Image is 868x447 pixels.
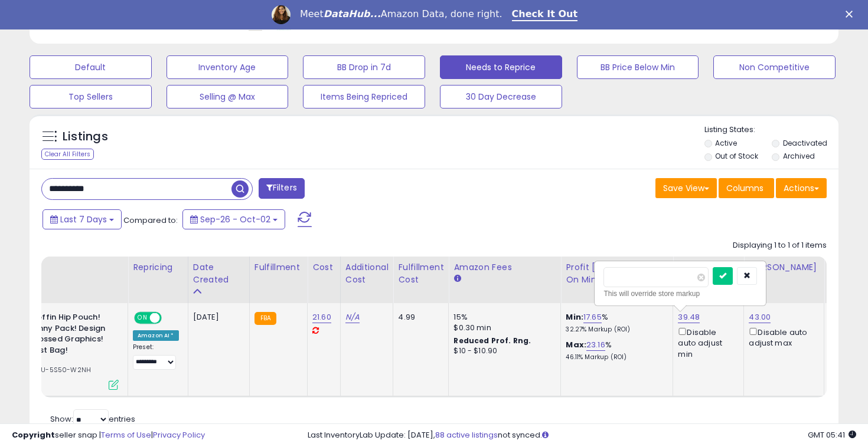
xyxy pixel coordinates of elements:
div: [PERSON_NAME] [749,261,819,274]
span: | SKU: ZU-5S50-W2NH [11,365,91,374]
a: N/A [345,311,360,323]
div: Meet Amazon Data, done right. [300,8,502,20]
div: % [566,312,664,334]
span: Sep-26 - Oct-02 [200,213,270,225]
button: Filters [259,178,305,199]
button: Columns [719,178,774,198]
div: Profit [PERSON_NAME] on Min/Max [566,261,668,286]
b: Min: [566,311,583,323]
span: ON [135,313,150,323]
a: 88 active listings [435,429,498,441]
b: Reduced Prof. Rng. [453,336,531,346]
div: Amazon AI * [133,330,179,341]
button: Items Being Repriced [303,85,425,109]
div: Preset: [133,343,179,370]
button: Save View [655,178,717,198]
span: OFF [160,313,179,323]
div: 15% [453,312,552,323]
div: Cost [312,261,335,274]
p: 32.27% Markup (ROI) [566,326,664,334]
p: Listing States: [704,124,839,136]
div: Fulfillment Cost [398,261,443,286]
button: Actions [776,178,827,198]
div: $0.30 min [453,323,552,333]
i: DataHub... [324,8,381,19]
small: FBA [254,312,276,325]
button: BB Price Below Min [577,55,699,79]
div: Fulfillment [254,261,302,274]
a: Check It Out [512,8,578,21]
button: Default [30,55,152,79]
span: Show: entries [50,413,135,425]
b: Max: [566,339,586,350]
div: This will override store markup [603,288,757,300]
div: [DATE] [193,312,240,323]
a: Terms of Use [101,429,151,441]
button: Selling @ Max [167,85,289,109]
img: Profile image for Georgie [272,5,291,24]
label: Out of Stock [715,151,758,161]
span: Columns [726,182,763,194]
label: Active [715,138,737,148]
a: 17.65 [583,311,602,323]
div: 4.99 [398,312,439,323]
div: seller snap | | [12,430,205,441]
a: 23.16 [586,339,605,351]
div: % [566,340,664,361]
button: 30 Day Decrease [440,85,562,109]
label: Archived [783,151,815,161]
div: Disable auto adjust min [678,326,735,360]
button: Non Competitive [713,55,836,79]
div: Clear All Filters [41,149,94,160]
small: Amazon Fees. [453,274,461,284]
button: Needs to Reprice [440,55,562,79]
a: 43.00 [749,311,771,323]
div: Close [846,11,857,18]
span: Compared to: [123,215,178,226]
div: $10 - $10.90 [453,346,552,356]
button: BB Drop in 7d [303,55,425,79]
h5: Listings [63,129,108,145]
div: Repricing [133,261,183,274]
div: Disable auto adjust max [749,326,815,349]
div: Last InventoryLab Update: [DATE], not synced. [308,430,857,441]
span: 2025-10-10 05:41 GMT [808,429,856,441]
div: Displaying 1 to 1 of 1 items [733,240,827,251]
div: Date Created [193,261,244,286]
div: Additional Cost [345,261,389,286]
button: Last 7 Days [43,209,122,229]
th: The percentage added to the cost of goods (COGS) that forms the calculator for Min & Max prices. [561,257,673,303]
a: 39.48 [678,311,700,323]
span: Last 7 Days [60,213,107,225]
button: Inventory Age [167,55,289,79]
button: Sep-26 - Oct-02 [182,209,285,229]
label: Deactivated [783,138,827,148]
div: Amazon Fees [453,261,556,274]
a: Privacy Policy [153,429,205,441]
strong: Copyright [12,429,55,441]
p: 46.11% Markup (ROI) [566,353,664,361]
a: 21.60 [312,311,331,323]
button: Top Sellers [30,85,152,109]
